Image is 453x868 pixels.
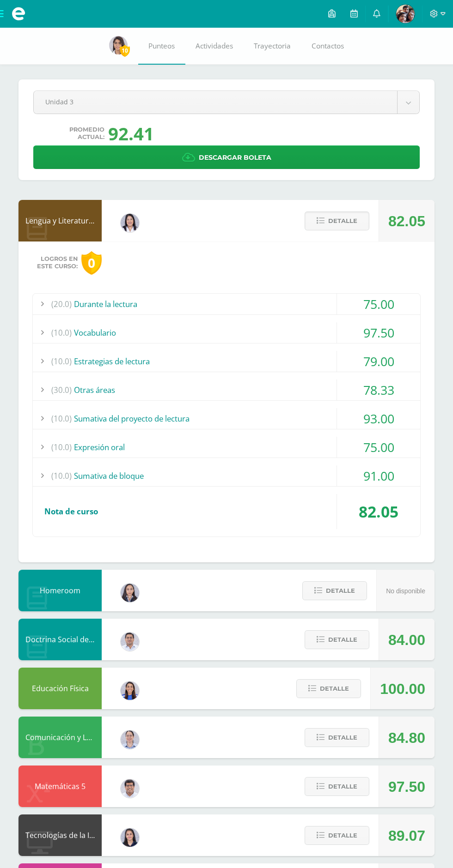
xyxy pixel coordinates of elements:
[388,815,425,856] div: 89.07
[109,36,128,54] img: ea47ce28a7496064ea32b8adea22b8c5.png
[148,41,175,51] span: Punteos
[18,814,102,856] div: Tecnologías de la Información y la Comunicación 5
[199,146,271,169] span: Descargar boleta
[396,5,415,23] img: 2888544038d106339d2fbd494f6dd41f.png
[45,91,386,113] span: Unidad 3
[121,681,139,700] img: 0eea5a6ff783132be5fd5ba128356f6f.png
[18,668,102,709] div: Educación Física
[44,506,98,517] span: Nota de curso
[185,28,244,65] a: Actividades
[337,322,420,343] div: 97.50
[33,437,420,458] div: Expresión oral
[388,717,425,759] div: 84.80
[34,91,419,114] a: Unidad 3
[337,494,420,529] div: 82.05
[121,633,139,651] img: 15aaa72b904403ebb7ec886ca542c491.png
[305,211,369,230] button: Detalle
[18,619,102,660] div: Doctrina Social de la Iglesia
[18,200,102,241] div: Lengua y Literatura 5
[337,380,420,400] div: 78.33
[305,630,369,649] button: Detalle
[386,587,425,595] span: No disponible
[121,214,139,232] img: fd1196377973db38ffd7ffd912a4bf7e.png
[51,437,72,458] span: (10.0)
[328,778,357,795] span: Detalle
[337,437,420,458] div: 75.00
[18,717,102,758] div: Comunicación y Lenguaje L3 (Inglés) 5
[196,41,233,51] span: Actividades
[337,408,420,429] div: 93.00
[312,41,344,51] span: Contactos
[121,584,139,602] img: 35694fb3d471466e11a043d39e0d13e5.png
[18,766,102,807] div: Matemáticas 5
[51,408,72,429] span: (10.0)
[305,728,369,747] button: Detalle
[380,668,425,710] div: 100.00
[33,322,420,343] div: Vocabulario
[254,41,291,51] span: Trayectoria
[328,631,357,648] span: Detalle
[388,200,425,242] div: 82.05
[121,828,139,847] img: dbcf09110664cdb6f63fe058abfafc14.png
[51,351,72,372] span: (10.0)
[244,28,301,65] a: Trayectoria
[337,294,420,314] div: 75.00
[108,121,154,145] div: 92.41
[37,255,78,270] span: Logros en este curso:
[305,777,369,796] button: Detalle
[296,679,361,698] button: Detalle
[51,322,72,343] span: (10.0)
[18,570,102,611] div: Homeroom
[69,126,104,141] span: Promedio actual:
[33,465,420,486] div: Sumativa de bloque
[337,465,420,486] div: 91.00
[301,28,355,65] a: Contactos
[33,408,420,429] div: Sumativa del proyecto de lectura
[51,465,72,486] span: (10.0)
[138,28,185,65] a: Punteos
[388,619,425,661] div: 84.00
[33,294,420,314] div: Durante la lectura
[305,826,369,845] button: Detalle
[302,581,367,600] button: Detalle
[121,779,139,798] img: 01ec045deed16b978cfcd964fb0d0c55.png
[51,380,72,400] span: (30.0)
[328,729,357,746] span: Detalle
[326,582,355,599] span: Detalle
[328,827,357,844] span: Detalle
[51,294,72,314] span: (20.0)
[81,251,102,275] div: 0
[33,380,420,400] div: Otras áreas
[121,730,139,749] img: daba15fc5312cea3888e84612827f950.png
[33,145,420,169] a: Descargar boleta
[328,212,357,229] span: Detalle
[388,766,425,808] div: 97.50
[33,351,420,372] div: Estrategias de lectura
[120,45,130,56] span: 10
[320,680,349,697] span: Detalle
[337,351,420,372] div: 79.00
